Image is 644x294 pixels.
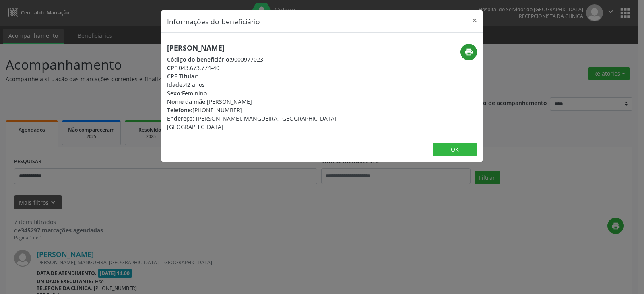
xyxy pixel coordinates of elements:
[167,115,340,131] span: [PERSON_NAME], MANGUEIRA, [GEOGRAPHIC_DATA] - [GEOGRAPHIC_DATA]
[167,72,198,80] span: CPF Titular:
[460,44,477,60] button: print
[167,16,260,27] h5: Informações do beneficiário
[167,44,370,52] h5: [PERSON_NAME]
[167,89,182,97] span: Sexo:
[167,64,370,72] div: 043.673.774-40
[167,72,370,80] div: --
[167,98,207,105] span: Nome da mãe:
[167,115,194,122] span: Endereço:
[433,143,477,156] button: OK
[167,81,184,88] span: Idade:
[167,97,370,106] div: [PERSON_NAME]
[167,89,370,97] div: Feminino
[167,55,370,64] div: 9000977023
[167,56,231,63] span: Código do beneficiário:
[167,106,192,114] span: Telefone:
[167,106,370,114] div: [PHONE_NUMBER]
[167,80,370,89] div: 42 anos
[464,47,473,56] i: print
[466,10,483,30] button: Close
[167,64,179,72] span: CPF:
